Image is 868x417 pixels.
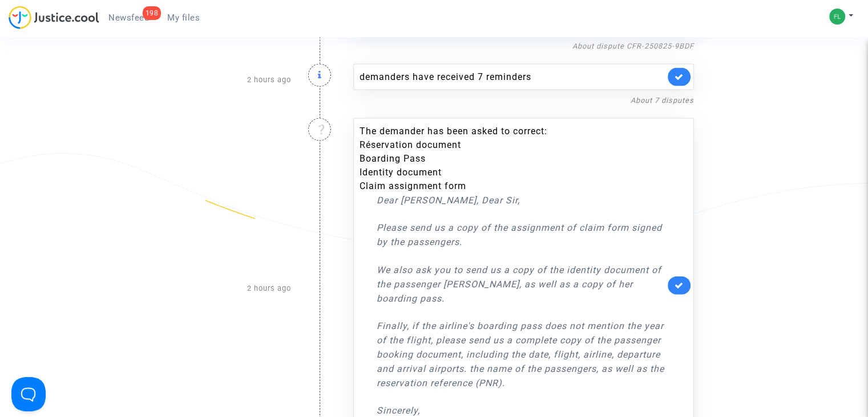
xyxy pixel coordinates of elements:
[99,9,158,26] a: 198Newsfeed
[360,179,665,193] li: Claim assignment form
[11,377,46,411] iframe: Help Scout Beacon - Open
[360,166,665,179] li: Identity document
[360,138,665,152] li: Réservation document
[377,319,665,390] p: Finally, if the airline's boarding pass does not mention the year of the flight, please send us a...
[377,220,665,249] p: Please send us a copy of the assignment of claim form signed by the passengers.
[501,126,547,137] span: to correct:
[316,125,328,134] i: ❔
[829,9,845,25] img: 27626d57a3ba4a5b969f53e3f2c8e71c
[165,53,300,107] div: 2 hours ago
[631,96,694,105] a: About 7 disputes
[143,6,162,20] div: 198
[360,152,665,166] li: Boarding Pass
[377,193,665,207] p: Dear [PERSON_NAME], Dear Sir,
[360,70,665,84] div: demanders have received 7 reminders
[167,13,200,23] span: My files
[158,9,209,26] a: My files
[377,263,665,306] p: We also ask you to send us a copy of the identity document of the passenger [PERSON_NAME], as wel...
[108,13,149,23] span: Newsfeed
[9,6,99,29] img: jc-logo.svg
[572,42,694,50] a: About dispute CFR-250825-9BDF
